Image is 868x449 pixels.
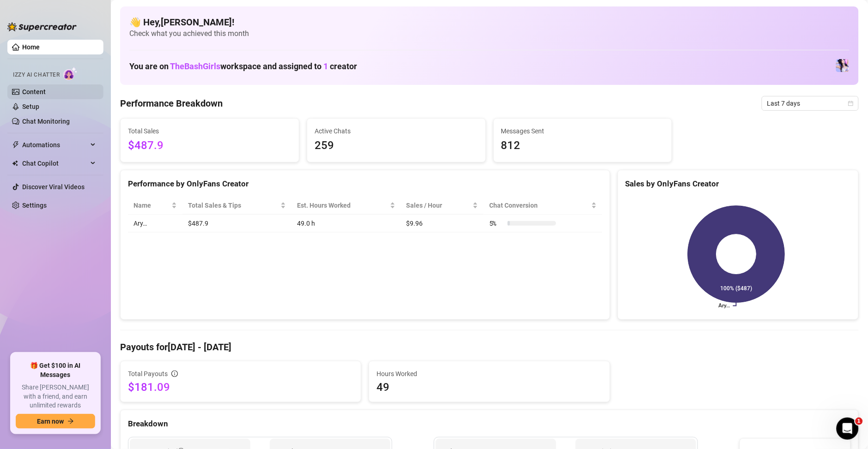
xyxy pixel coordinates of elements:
td: $487.9 [182,215,291,233]
span: thunderbolt [12,141,19,149]
span: Chat Copilot [22,156,88,171]
div: Sales by OnlyFans Creator [625,178,851,190]
span: Check what you achieved this month [129,29,850,39]
a: Settings [22,202,47,209]
span: $487.9 [128,137,291,155]
span: $181.09 [128,380,353,395]
span: calendar [848,101,854,106]
td: $9.96 [401,215,484,233]
span: arrow-right [67,418,74,425]
th: Chat Conversion [484,197,602,215]
a: Chat Monitoring [22,118,70,125]
h1: You are on workspace and assigned to creator [129,61,357,72]
span: Name [134,200,170,210]
a: Setup [22,103,39,110]
span: Izzy AI Chatter [13,71,60,79]
span: Earn now [37,418,64,425]
div: Est. Hours Worked [297,200,388,210]
th: Name [128,197,182,215]
span: 49 [376,380,602,395]
td: Ary… [128,215,182,233]
span: info-circle [171,371,178,377]
button: Earn nowarrow-right [16,414,95,429]
div: Breakdown [128,418,851,430]
span: Chat Conversion [489,200,589,210]
img: AI Chatter [63,67,78,80]
span: Automations [22,138,88,152]
span: TheBashGirls [170,61,220,71]
span: 259 [315,137,478,155]
h4: Performance Breakdown [120,97,223,110]
span: Messages Sent [501,126,665,136]
a: Discover Viral Videos [22,183,85,191]
span: Last 7 days [767,96,853,110]
th: Sales / Hour [401,197,484,215]
span: Total Sales & Tips [188,200,278,210]
span: Total Sales [128,126,291,136]
span: Hours Worked [376,369,602,379]
text: Ary… [719,303,730,309]
td: 49.0 h [291,215,401,233]
span: Sales / Hour [407,200,471,210]
span: Share [PERSON_NAME] with a friend, and earn unlimited rewards [16,383,95,410]
iframe: Intercom live chat [837,418,859,440]
span: 1 [856,418,863,425]
img: Ary [836,59,849,72]
a: Home [22,43,40,51]
h4: Payouts for [DATE] - [DATE] [120,341,859,353]
h4: 👋 Hey, [PERSON_NAME] ! [129,16,850,29]
img: logo-BBDzfeDw.svg [7,22,77,31]
a: Content [22,88,46,96]
th: Total Sales & Tips [182,197,291,215]
div: Performance by OnlyFans Creator [128,178,602,190]
span: 1 [323,61,328,71]
span: Active Chats [315,126,478,136]
img: Chat Copilot [12,160,18,167]
span: Total Payouts [128,369,168,379]
span: 🎁 Get $100 in AI Messages [16,361,95,379]
span: 812 [501,137,665,155]
span: 5 % [489,218,504,228]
